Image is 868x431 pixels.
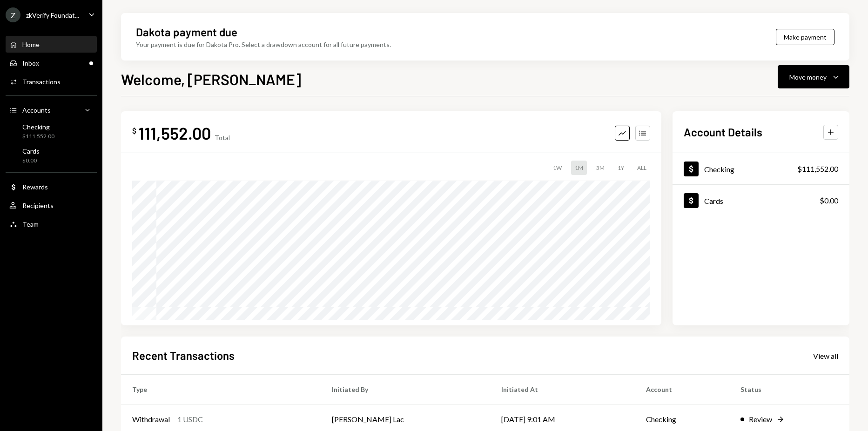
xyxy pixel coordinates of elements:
[797,163,838,175] div: $111,552.00
[22,123,54,131] div: Checking
[673,185,849,216] a: Cards$0.00
[673,153,849,184] a: Checking$111,552.00
[729,375,849,404] th: Status
[132,348,235,363] h2: Recent Transactions
[132,126,136,135] div: $
[136,24,237,40] div: Dakota payment due
[704,165,734,174] div: Checking
[490,375,634,404] th: Initiated At
[614,161,628,175] div: 1Y
[6,120,97,142] a: Checking$111,552.00
[6,178,97,195] a: Rewards
[684,124,762,140] h2: Account Details
[22,59,39,67] div: Inbox
[22,202,54,209] div: Recipients
[6,144,97,167] a: Cards$0.00
[813,350,838,361] a: View all
[6,36,97,53] a: Home
[22,157,40,165] div: $0.00
[704,196,723,205] div: Cards
[592,161,608,175] div: 3M
[6,7,20,22] div: Z
[571,161,587,175] div: 1M
[215,134,230,141] div: Total
[6,73,97,90] a: Transactions
[132,414,170,425] div: Withdrawal
[813,351,838,361] div: View all
[138,122,211,143] div: 111,552.00
[6,215,97,232] a: Team
[177,414,203,425] div: 1 USDC
[778,65,849,88] button: Move money
[22,183,48,191] div: Rewards
[121,70,301,88] h1: Welcome, [PERSON_NAME]
[136,40,391,49] div: Your payment is due for Dakota Pro. Select a drawdown account for all future payments.
[22,147,40,155] div: Cards
[749,414,772,425] div: Review
[635,375,729,404] th: Account
[789,72,827,82] div: Move money
[633,161,650,175] div: ALL
[22,133,54,141] div: $111,552.00
[22,106,51,114] div: Accounts
[549,161,565,175] div: 1W
[776,29,834,45] button: Make payment
[121,375,321,404] th: Type
[6,54,97,71] a: Inbox
[22,220,39,228] div: Team
[820,195,838,206] div: $0.00
[26,11,79,19] div: zkVerify Foundat...
[22,78,61,86] div: Transactions
[321,375,490,404] th: Initiated By
[6,197,97,214] a: Recipients
[22,40,40,48] div: Home
[6,101,97,118] a: Accounts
